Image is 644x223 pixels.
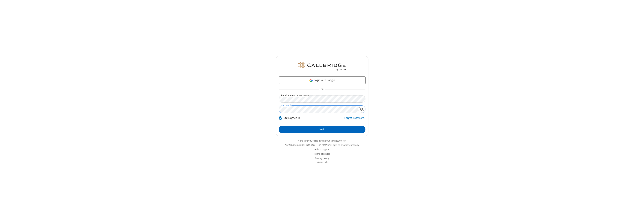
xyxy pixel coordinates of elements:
[309,78,313,82] img: google-icon.png
[344,116,365,123] a: Forgot Password?
[279,95,365,103] input: Email address or username
[314,152,330,155] a: Terms of service
[319,87,325,92] span: OR
[332,143,359,147] button: Login to another company
[635,213,641,220] iframe: Chat
[358,106,365,113] div: Show password
[298,62,346,71] img: QA Selenium DO NOT DELETE OR CHANGE
[276,161,368,164] li: v2.6.353.3b
[284,116,300,120] label: Stay signed in
[279,106,358,113] input: Password
[315,148,330,151] a: Help & support
[279,126,365,133] button: Login
[276,143,368,147] li: Not QA Selenium DO NOT DELETE OR CHANGE?
[298,139,346,142] a: Make sure you're ready with our connection test
[279,76,365,84] a: Login with Google
[315,157,329,160] a: Privacy policy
